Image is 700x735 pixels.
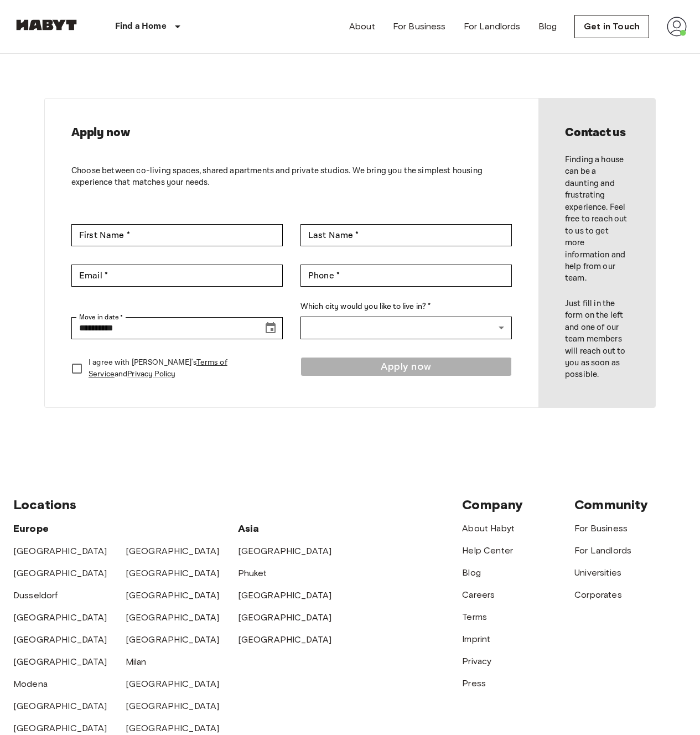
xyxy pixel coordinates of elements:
[574,15,649,38] a: Get in Touch
[464,20,521,33] a: For Landlords
[126,723,220,733] a: [GEOGRAPHIC_DATA]
[127,369,175,379] a: Privacy Policy
[300,301,512,313] label: Which city would you like to live in? *
[13,723,107,733] a: [GEOGRAPHIC_DATA]
[462,567,481,578] a: Blog
[565,154,629,284] p: Finding a house can be a daunting and frustrating experience. Feel free to reach out to us to get...
[574,496,648,513] span: Community
[126,612,220,623] a: [GEOGRAPHIC_DATA]
[89,357,274,380] p: I agree with [PERSON_NAME]'s and
[574,589,622,600] a: Corporates
[462,523,515,534] a: About Habyt
[349,20,375,33] a: About
[13,634,107,645] a: [GEOGRAPHIC_DATA]
[462,678,486,689] a: Press
[13,656,107,667] a: [GEOGRAPHIC_DATA]
[13,522,49,535] span: Europe
[79,312,123,322] label: Move in date
[13,19,80,30] img: Habyt
[393,20,446,33] a: For Business
[13,496,76,513] span: Locations
[126,546,220,556] a: [GEOGRAPHIC_DATA]
[238,634,332,645] a: [GEOGRAPHIC_DATA]
[462,634,490,644] a: Imprint
[462,589,495,600] a: Careers
[238,568,267,578] a: Phuket
[238,546,332,556] a: [GEOGRAPHIC_DATA]
[574,523,628,534] a: For Business
[126,634,220,645] a: [GEOGRAPHIC_DATA]
[667,17,687,37] img: avatar
[13,590,58,601] a: Dusseldorf
[115,20,167,33] p: Find a Home
[565,125,629,141] h2: Contact us
[238,590,332,601] a: [GEOGRAPHIC_DATA]
[89,358,227,379] a: Terms of Service
[565,298,629,381] p: Just fill in the form on the left and one of our team members will reach out to you as soon as po...
[238,612,332,623] a: [GEOGRAPHIC_DATA]
[13,612,107,623] a: [GEOGRAPHIC_DATA]
[126,656,147,667] a: Milan
[462,496,523,513] span: Company
[260,317,282,339] button: Choose date, selected date is Sep 16, 2025
[462,656,491,666] a: Privacy
[13,568,107,578] a: [GEOGRAPHIC_DATA]
[574,545,631,556] a: For Landlords
[13,701,107,711] a: [GEOGRAPHIC_DATA]
[13,679,48,689] a: Modena
[462,612,487,622] a: Terms
[71,165,512,189] p: Choose between co-living spaces, shared apartments and private studios. We bring you the simplest...
[126,590,220,601] a: [GEOGRAPHIC_DATA]
[126,568,220,578] a: [GEOGRAPHIC_DATA]
[126,679,220,689] a: [GEOGRAPHIC_DATA]
[238,522,260,535] span: Asia
[71,125,512,141] h2: Apply now
[462,545,513,556] a: Help Center
[13,546,107,556] a: [GEOGRAPHIC_DATA]
[126,701,220,711] a: [GEOGRAPHIC_DATA]
[538,20,557,33] a: Blog
[574,567,621,578] a: Universities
